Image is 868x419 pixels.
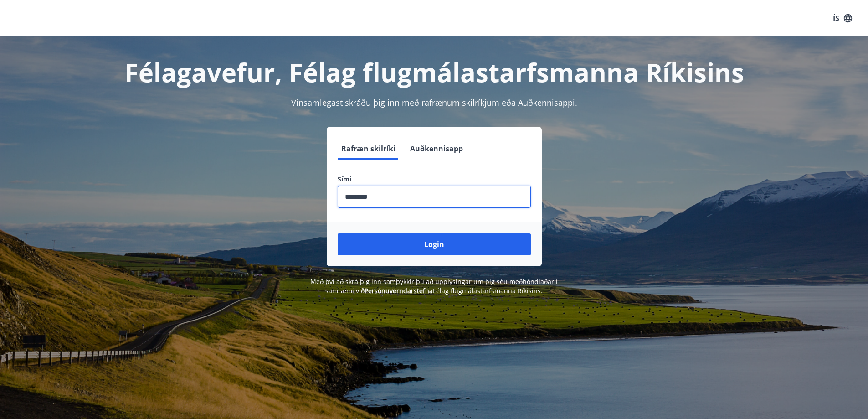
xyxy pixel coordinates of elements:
span: Vinsamlegast skráðu þig inn með rafrænum skilríkjum eða Auðkennisappi. [291,97,577,108]
span: Með því að skrá þig inn samþykkir þú að upplýsingar um þig séu meðhöndlaðar í samræmi við Félag f... [310,277,558,295]
button: Rafræn skilríki [338,138,399,160]
a: Persónuverndarstefna [365,286,433,295]
button: Auðkennisapp [406,138,467,160]
button: Login [338,233,531,255]
label: Sími [338,175,531,184]
button: ÍS [828,10,857,26]
h1: Félagavefur, Félag flugmálastarfsmanna Ríkisins [117,55,751,89]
